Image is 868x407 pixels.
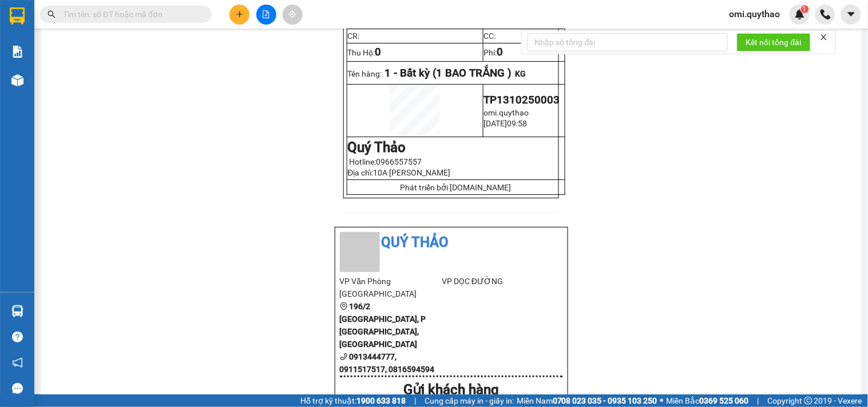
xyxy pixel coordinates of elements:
[700,396,749,405] strong: 0369 525 060
[442,275,544,288] li: VP DỌC ĐƯỜNG
[667,394,749,407] span: Miền Bắc
[720,7,790,21] span: omi.quythao
[425,394,514,407] span: Cung cấp máy in - giấy in:
[340,353,348,361] span: phone
[356,396,406,405] strong: 1900 633 818
[340,352,435,374] b: 0913444777, 0911517517, 0816594594
[340,275,442,300] li: VP Văn Phòng [GEOGRAPHIC_DATA]
[283,5,303,25] button: aim
[340,380,563,401] div: Gửi khách hàng
[483,29,565,43] td: CC:
[553,396,657,405] strong: 0708 023 035 - 0935 103 250
[340,302,348,310] span: environment
[746,36,802,49] span: Kết nối tổng đài
[12,357,23,368] span: notification
[288,10,296,18] span: aim
[484,119,508,128] span: [DATE]
[12,332,23,342] span: question-circle
[347,43,483,61] td: Thu Hộ:
[256,5,276,25] button: file-add
[348,168,451,177] span: Địa chỉ:
[385,67,512,79] span: 1 - Bất kỳ (1 BAO TRẮNG )
[79,49,152,61] li: VP DỌC ĐƯỜNG
[11,74,23,86] img: warehouse-icon
[737,33,811,51] button: Kết nối tổng đài
[801,5,809,13] sup: 1
[229,5,249,25] button: plus
[47,10,56,18] span: search
[821,9,831,19] img: phone-icon
[12,383,23,394] span: message
[508,119,528,128] span: 09:58
[347,29,483,43] td: CR:
[375,46,382,58] span: 0
[6,6,166,27] li: Quý Thảo
[497,46,504,58] span: 0
[820,33,828,41] span: close
[516,69,526,78] span: KG
[528,33,728,51] input: Nhập số tổng đài
[10,7,25,25] img: logo-vxr
[376,157,422,166] span: 0966557557
[795,9,805,19] img: icon-new-feature
[804,397,812,405] span: copyright
[11,46,23,58] img: solution-icon
[11,305,23,317] img: warehouse-icon
[758,394,759,407] span: |
[350,157,422,166] span: Hotline:
[348,67,564,79] p: Tên hàng:
[300,394,406,407] span: Hỗ trợ kỹ thuật:
[484,108,529,117] span: omi.quythao
[6,49,79,86] li: VP Văn Phòng [GEOGRAPHIC_DATA]
[262,10,270,18] span: file-add
[841,5,861,25] button: caret-down
[517,394,657,407] span: Miền Nam
[63,8,198,21] input: Tìm tên, số ĐT hoặc mã đơn
[660,398,664,403] span: ⚪️
[347,180,565,195] td: Phát triển bởi [DOMAIN_NAME]
[803,5,807,13] span: 1
[348,139,406,155] strong: Quý Thảo
[374,168,451,177] span: 10A [PERSON_NAME]
[340,232,563,254] li: Quý Thảo
[846,9,857,19] span: caret-down
[236,10,244,18] span: plus
[484,94,560,106] span: TP1310250003
[414,394,416,407] span: |
[483,43,565,61] td: Phí:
